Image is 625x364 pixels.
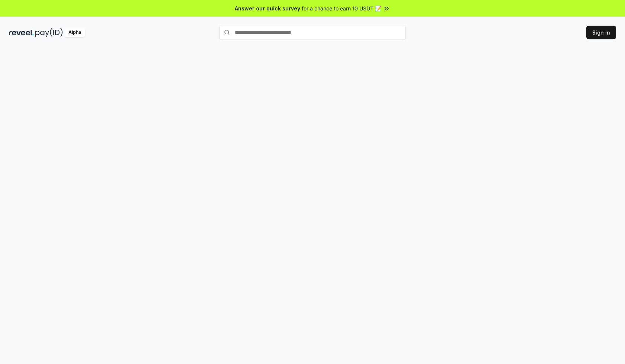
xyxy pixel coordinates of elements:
[9,28,34,37] img: reveel_dark
[235,4,300,12] span: Answer our quick survey
[586,26,616,39] button: Sign In
[302,4,381,12] span: for a chance to earn 10 USDT 📝
[64,28,85,37] div: Alpha
[35,28,63,37] img: pay_id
